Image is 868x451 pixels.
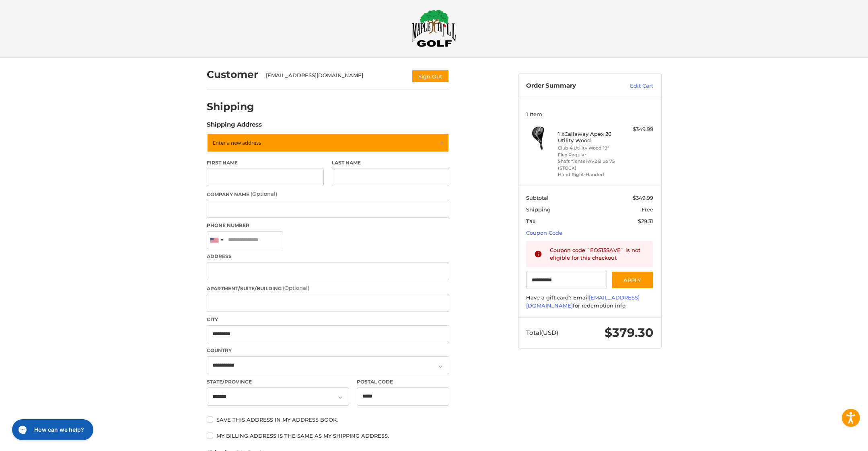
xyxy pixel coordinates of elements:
[207,378,349,385] label: State/Province
[558,152,619,158] li: Flex Regular
[207,253,449,260] label: Address
[8,416,96,443] iframe: Gorgias live chat messenger
[283,285,309,291] small: (Optional)
[605,325,653,340] span: $379.30
[207,100,254,113] h2: Shipping
[207,133,449,152] a: Enter or select a different address
[526,111,653,117] h3: 1 Item
[207,232,226,249] div: United States: +1
[550,246,646,262] div: Coupon code `EOS15SAVE` is not eligible for this checkout
[558,145,619,152] li: Club 4 Utility Wood 19°
[207,190,449,198] label: Company Name
[251,191,277,197] small: (Optional)
[526,329,558,336] span: Total (USD)
[207,433,449,439] label: My billing address is the same as my shipping address.
[638,218,653,224] span: $29.31
[266,72,403,83] div: [EMAIL_ADDRESS][DOMAIN_NAME]
[207,284,449,292] label: Apartment/Suite/Building
[633,195,653,201] span: $349.99
[558,131,619,144] h4: 1 x Callaway Apex 26 Utility Wood
[207,159,324,166] label: First Name
[207,68,258,81] h2: Customer
[526,82,613,90] h3: Order Summary
[526,206,551,213] span: Shipping
[558,158,619,171] li: Shaft *Tensei AV2 Blue 75 (STOCK)
[611,271,654,289] button: Apply
[207,416,449,423] label: Save this address in my address book.
[526,294,653,310] div: Have a gift card? Email for redemption info.
[207,347,449,354] label: Country
[411,70,449,83] button: Sign Out
[213,139,261,146] span: Enter a new address
[526,294,640,309] a: [EMAIL_ADDRESS][DOMAIN_NAME]
[642,206,653,213] span: Free
[412,9,456,47] img: Maple Hill Golf
[558,171,619,178] li: Hand Right-Handed
[526,271,607,289] input: Gift Certificate or Coupon Code
[332,159,449,166] label: Last Name
[613,82,653,90] a: Edit Cart
[526,230,562,236] a: Coupon Code
[357,378,449,385] label: Postal Code
[526,195,549,201] span: Subtotal
[526,218,535,224] span: Tax
[207,316,449,323] label: City
[207,120,262,133] legend: Shipping Address
[621,125,653,133] div: $349.99
[207,222,449,229] label: Phone Number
